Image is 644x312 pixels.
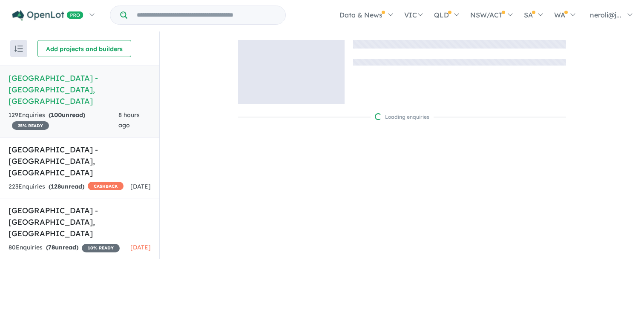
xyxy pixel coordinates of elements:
span: 78 [48,243,55,251]
strong: ( unread) [49,111,85,119]
h5: [GEOGRAPHIC_DATA] - [GEOGRAPHIC_DATA] , [GEOGRAPHIC_DATA] [9,144,151,178]
img: sort.svg [14,46,23,52]
img: Openlot PRO Logo White [12,10,83,21]
span: 128 [51,183,61,190]
span: [DATE] [130,243,151,251]
span: neroli@j... [590,11,621,19]
button: Add projects and builders [37,40,131,57]
input: Try estate name, suburb, builder or developer [129,6,284,24]
h5: [GEOGRAPHIC_DATA] - [GEOGRAPHIC_DATA] , [GEOGRAPHIC_DATA] [9,72,151,107]
span: [DATE] [130,183,151,190]
span: 10 % READY [82,244,120,252]
span: 100 [51,111,62,119]
strong: ( unread) [49,183,84,190]
div: 129 Enquir ies [9,110,118,131]
h5: [GEOGRAPHIC_DATA] - [GEOGRAPHIC_DATA] , [GEOGRAPHIC_DATA] [9,205,151,239]
div: Loading enquiries [375,113,429,121]
div: 80 Enquir ies [9,243,120,253]
div: 223 Enquir ies [9,182,124,192]
span: 25 % READY [12,121,49,130]
span: CASHBACK [88,182,124,190]
strong: ( unread) [46,243,78,251]
span: 8 hours ago [118,111,140,129]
